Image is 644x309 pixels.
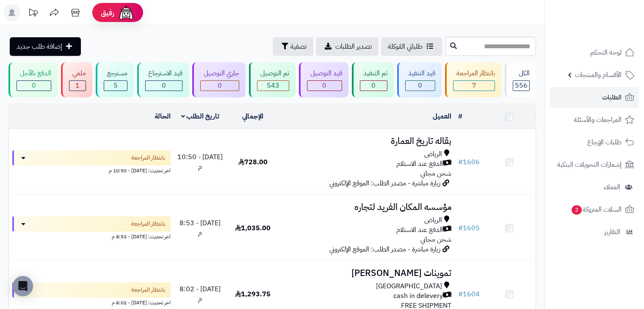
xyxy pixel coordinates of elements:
[557,159,622,171] span: إشعارات التحويلات البنكية
[94,62,135,97] a: مسترجع 5
[602,91,622,103] span: الطلبات
[396,159,443,169] span: الدفع عند الاستلام
[22,4,44,23] a: تحديثات المنصة
[162,80,166,91] span: 0
[574,114,622,126] span: المراجعات والأسئلة
[316,37,379,56] a: تصدير الطلبات
[155,111,171,121] a: الحالة
[104,69,127,78] div: مسترجع
[181,111,220,121] a: تاريخ الطلب
[7,62,59,97] a: الدفع بالآجل 0
[472,80,476,91] span: 7
[242,111,263,121] a: الإجمالي
[458,157,463,167] span: #
[131,220,166,228] span: بانتظار المراجعة
[180,284,221,304] span: [DATE] - 8:02 م
[458,111,462,121] a: #
[247,62,297,97] a: تم التوصيل 543
[424,215,442,225] span: الرياض
[104,81,127,91] div: 5
[282,268,451,278] h3: تموينات [PERSON_NAME]
[371,80,376,91] span: 0
[146,81,182,91] div: 0
[17,81,51,91] div: 0
[145,69,183,78] div: قيد الاسترجاع
[550,222,639,242] a: التقارير
[458,223,480,233] a: #1605
[515,80,528,91] span: 556
[513,69,530,78] div: الكل
[282,136,451,146] h3: بقاله تاريخ العمارة
[550,42,639,63] a: لوحة التحكم
[322,80,326,91] span: 0
[131,286,166,294] span: بانتظار المراجعة
[604,181,620,193] span: العملاء
[113,80,118,91] span: 5
[12,232,171,240] div: اخر تحديث: [DATE] - 8:53 م
[572,205,582,215] span: 2
[131,154,166,162] span: بانتظار المراجعة
[307,81,342,91] div: 0
[17,69,51,78] div: الدفع بالآجل
[586,22,636,39] img: logo-2.png
[381,37,442,56] a: طلباتي المُوكلة
[453,81,495,91] div: 7
[69,69,86,78] div: ملغي
[238,157,268,167] span: 728.00
[118,4,135,21] img: ai-face.png
[335,41,372,52] span: تصدير الطلبات
[458,223,463,233] span: #
[329,178,440,188] span: زيارة مباشرة - مصدر الطلب: الموقع الإلكتروني
[604,226,620,238] span: التقارير
[360,69,387,78] div: تم التنفيذ
[59,62,94,97] a: ملغي 1
[12,166,171,174] div: اخر تحديث: [DATE] - 10:50 م
[418,80,422,91] span: 0
[458,157,480,167] a: #1606
[235,223,271,233] span: 1,035.00
[12,298,171,306] div: اخر تحديث: [DATE] - 8:02 م
[571,204,622,215] span: السلات المتروكة
[420,235,451,245] span: شحن مجاني
[191,62,247,97] a: جاري التوصيل 0
[350,62,395,97] a: تم التنفيذ 0
[10,37,81,56] a: إضافة طلب جديد
[69,81,86,91] div: 1
[503,62,538,97] a: الكل556
[257,69,289,78] div: تم التوصيل
[443,62,503,97] a: بانتظار المراجعة 7
[458,289,480,299] a: #1604
[393,291,443,301] span: cash in delevery
[177,152,223,172] span: [DATE] - 10:50 م
[201,81,239,91] div: 0
[458,289,463,299] span: #
[406,81,435,91] div: 0
[218,80,222,91] span: 0
[282,202,451,212] h3: مؤسسه المكان الفريد لتجاره
[376,281,442,291] span: [GEOGRAPHIC_DATA]
[433,111,451,121] a: العميل
[32,80,36,91] span: 0
[101,8,114,18] span: رفيق
[13,276,33,296] div: Open Intercom Messenger
[273,37,313,56] button: تصفية
[550,154,639,175] a: إشعارات التحويلات البنكية
[587,136,622,148] span: طلبات الإرجاع
[360,81,387,91] div: 0
[297,62,350,97] a: قيد التوصيل 0
[290,41,307,52] span: تصفية
[550,87,639,108] a: الطلبات
[575,69,622,81] span: الأقسام والمنتجات
[453,69,495,78] div: بانتظار المراجعة
[388,41,423,52] span: طلباتي المُوكلة
[257,81,289,91] div: 543
[550,132,639,152] a: طلبات الإرجاع
[590,47,622,58] span: لوحة التحكم
[424,149,442,159] span: الرياض
[550,199,639,220] a: السلات المتروكة2
[267,80,279,91] span: 543
[420,168,451,179] span: شحن مجاني
[405,69,436,78] div: قيد التنفيذ
[235,289,271,299] span: 1,293.75
[17,41,62,52] span: إضافة طلب جديد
